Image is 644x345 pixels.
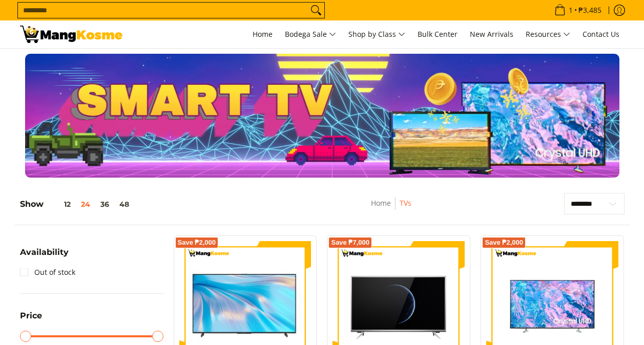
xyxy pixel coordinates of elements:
[371,198,391,208] a: Home
[76,200,95,208] button: 24
[313,197,469,220] nav: Breadcrumbs
[567,7,574,14] span: 1
[20,26,122,43] img: TVs - Premium Television Brands l Mang Kosme
[285,28,336,41] span: Bodega Sale
[280,20,341,48] a: Bodega Sale
[44,200,76,208] button: 12
[20,248,69,264] summary: Open
[20,199,134,209] h5: Show
[470,29,513,39] span: New Arrivals
[412,20,463,48] a: Bulk Center
[465,20,518,48] a: New Arrivals
[20,312,42,320] span: Price
[20,248,69,256] span: Availability
[526,28,570,41] span: Resources
[331,240,369,246] span: Save ₱7,000
[583,29,619,39] span: Contact Us
[253,29,273,39] span: Home
[20,312,42,328] summary: Open
[247,20,278,48] a: Home
[551,5,605,16] span: •
[521,20,575,48] a: Resources
[308,3,324,18] button: Search
[577,20,625,48] a: Contact Us
[418,29,458,39] span: Bulk Center
[400,198,411,208] a: TVs
[178,240,216,246] span: Save ₱2,000
[95,200,114,208] button: 36
[577,7,603,14] span: ₱3,485
[348,28,405,41] span: Shop by Class
[485,240,523,246] span: Save ₱2,000
[133,20,625,48] nav: Main Menu
[114,200,134,208] button: 48
[20,264,75,281] a: Out of stock
[343,20,410,48] a: Shop by Class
